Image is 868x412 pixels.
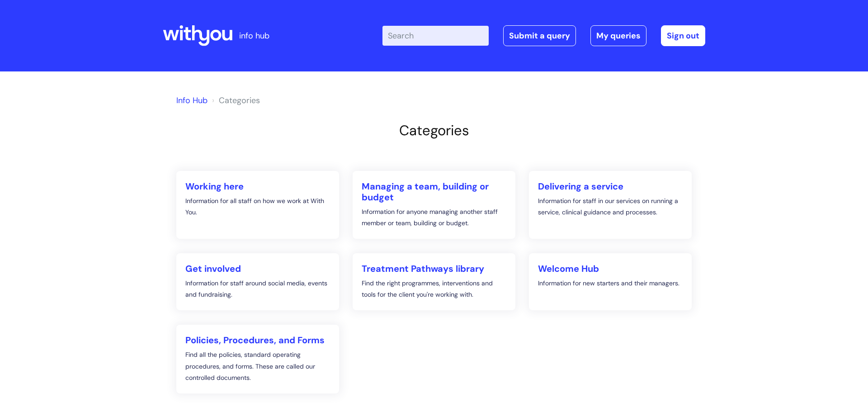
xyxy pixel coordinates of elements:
a: Info Hub [176,95,208,106]
a: Treatment Pathways library Find the right programmes, interventions and tools for the client you'... [353,253,515,310]
p: info hub [239,28,269,43]
p: Find all the policies, standard operating procedures, and forms. These are called our controlled ... [185,349,330,384]
a: Delivering a service Information for staff in our services on running a service, clinical guidanc... [529,171,692,239]
a: Submit a query [503,25,576,46]
a: Working here Information for all staff on how we work at With You. [176,171,339,239]
p: Information for new starters and their managers. [538,278,683,289]
p: Information for staff in our services on running a service, clinical guidance and processes. [538,195,683,218]
h2: Get involved [185,263,330,274]
div: | - [382,25,705,46]
h2: Managing a team, building or budget [362,181,506,203]
a: Sign out [661,25,705,46]
a: Policies, Procedures, and Forms Find all the policies, standard operating procedures, and forms. ... [176,325,339,393]
h2: Working here [185,181,330,192]
li: Solution home [210,93,260,108]
a: Managing a team, building or budget Information for anyone managing another staff member or team,... [353,171,515,239]
a: Get involved Information for staff around social media, events and fundraising. [176,253,339,310]
h2: Delivering a service [538,181,683,192]
h2: Treatment Pathways library [362,263,506,274]
a: Welcome Hub Information for new starters and their managers. [529,253,692,310]
p: Information for staff around social media, events and fundraising. [185,278,330,300]
p: Find the right programmes, interventions and tools for the client you're working with. [362,278,506,300]
p: Information for all staff on how we work at With You. [185,195,330,218]
h2: Categories [176,122,692,139]
a: My queries [590,25,646,46]
input: Search [382,26,489,46]
p: Information for anyone managing another staff member or team, building or budget. [362,206,506,229]
h2: Policies, Procedures, and Forms [185,335,330,346]
h2: Welcome Hub [538,263,683,274]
